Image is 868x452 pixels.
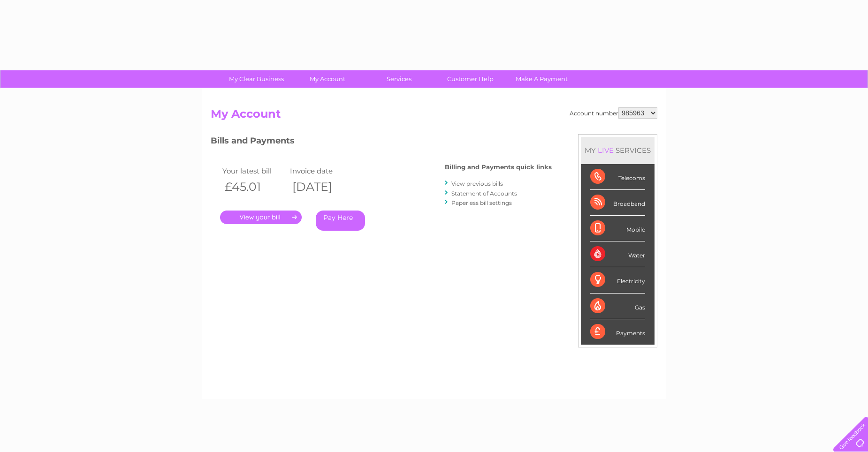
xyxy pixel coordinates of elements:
[289,70,366,88] a: My Account
[211,134,552,151] h3: Bills and Payments
[590,216,645,241] div: Mobile
[503,70,580,88] a: Make A Payment
[220,165,288,177] td: Your latest bill
[360,70,438,88] a: Services
[596,146,616,155] div: LIVE
[220,211,302,224] a: .
[451,190,517,197] a: Statement of Accounts
[316,211,365,231] a: Pay Here
[451,180,503,187] a: View previous bills
[288,165,355,177] td: Invoice date
[432,70,509,88] a: Customer Help
[590,294,645,319] div: Gas
[590,190,645,216] div: Broadband
[590,241,645,267] div: Water
[590,267,645,293] div: Electricity
[211,107,657,125] h2: My Account
[288,177,355,196] th: [DATE]
[451,199,512,206] a: Paperless bill settings
[445,164,552,171] h4: Billing and Payments quick links
[581,137,655,164] div: MY SERVICES
[570,107,657,119] div: Account number
[590,319,645,345] div: Payments
[218,70,295,88] a: My Clear Business
[220,177,288,196] th: £45.01
[590,164,645,190] div: Telecoms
